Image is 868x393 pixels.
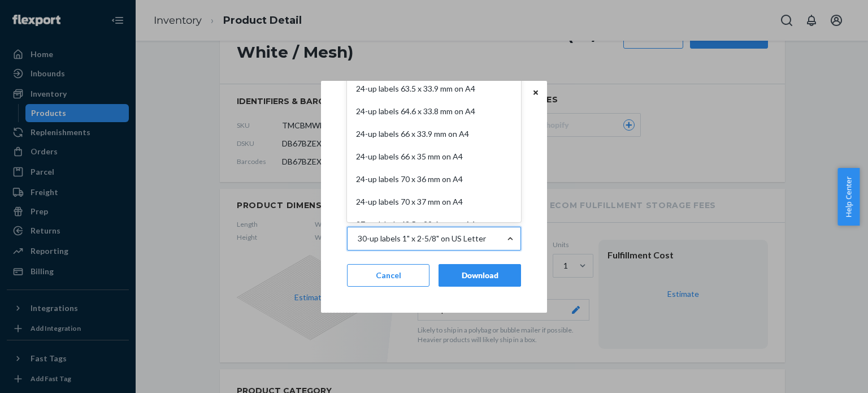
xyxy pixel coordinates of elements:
button: Close [530,87,541,99]
button: Cancel [347,264,429,287]
div: Download [448,270,511,281]
div: 30-up labels 1" x 2-5/8" on US Letter [358,233,486,244]
div: 27-up labels 63.5 x 29.6 mm on A4 [349,213,519,236]
h1: Download Barcode: DB67BZEX4ZJ [338,109,530,145]
div: 24-up labels 70 x 37 mm on A4 [349,191,519,213]
div: 24-up labels 64.6 x 33.8 mm on A4 [349,100,519,123]
div: 24-up labels 70 x 36 mm on A4 [349,168,519,191]
button: Download [439,264,521,287]
div: 24-up labels 66 x 35 mm on A4 [349,145,519,168]
input: Paper type30-up labels 1" x 2-5/8" on US Letter24-up labels 63.5 x 33.9 mm on A424-up labels 64.6... [357,233,358,244]
div: 24-up labels 63.5 x 33.9 mm on A4 [349,77,519,100]
div: 24-up labels 66 x 33.9 mm on A4 [349,123,519,145]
